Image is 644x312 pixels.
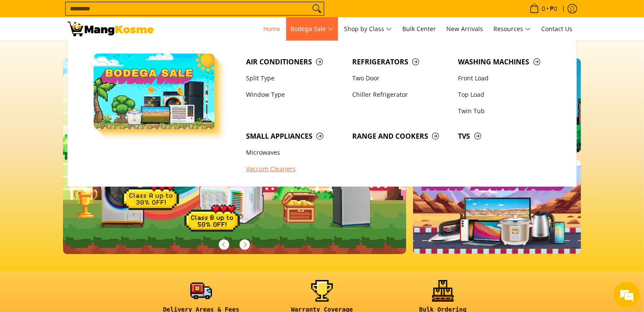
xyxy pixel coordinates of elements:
img: Bodega Sale [94,54,215,129]
button: Next [235,235,254,254]
a: Microwaves [242,145,348,161]
a: Contact Us [537,17,577,41]
span: Bulk Center [402,25,436,33]
a: Split Type [242,70,348,86]
a: Front Load [454,70,560,86]
a: Bulk Center [398,17,440,41]
span: New Arrivals [446,25,483,33]
a: New Arrivals [442,17,487,41]
span: 0 [540,6,546,12]
span: Small Appliances [246,131,344,142]
a: Range and Cookers [348,128,454,144]
img: Gaming desktop banner [63,58,406,254]
span: Contact Us [541,25,572,33]
a: Two Door [348,70,454,86]
a: Vaccum Cleaners [242,161,348,178]
a: Bodega Sale [286,17,338,41]
a: Shop by Class [340,17,396,41]
a: Chiller Refrigerator [348,86,454,103]
span: • [527,4,560,13]
a: Twin Tub [454,103,560,119]
a: Window Type [242,86,348,103]
a: Top Load [454,86,560,103]
a: Resources [489,17,535,41]
span: Shop by Class [344,24,392,35]
span: Air Conditioners [246,57,344,67]
span: Home [263,25,280,33]
button: Search [310,2,324,15]
a: Washing Machines [454,54,560,70]
a: Small Appliances [242,128,348,144]
span: Refrigerators [352,57,450,67]
a: Home [259,17,284,41]
span: ₱0 [549,6,559,12]
nav: Main Menu [162,17,577,41]
span: Bodega Sale [290,24,334,35]
img: Mang Kosme: Your Home Appliances Warehouse Sale Partner! [67,22,154,36]
span: Range and Cookers [352,131,450,142]
span: Resources [493,24,531,35]
span: Washing Machines [458,57,556,67]
a: Air Conditioners [242,54,348,70]
span: TVs [458,131,556,142]
a: TVs [454,128,560,144]
button: Previous [215,235,234,254]
a: Refrigerators [348,54,454,70]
